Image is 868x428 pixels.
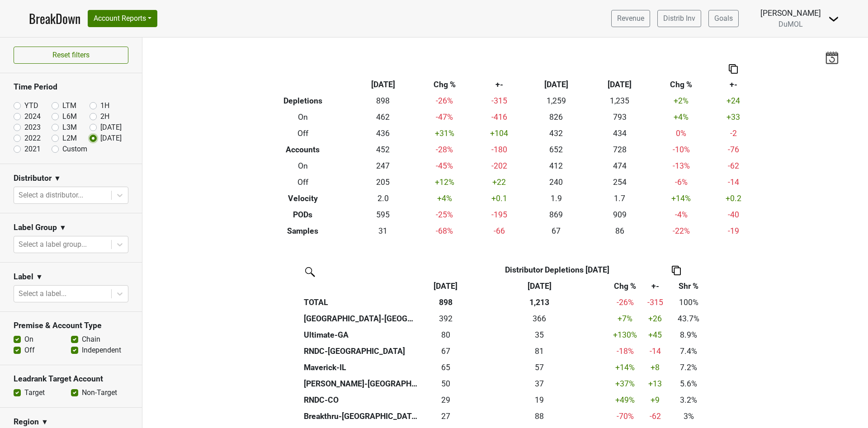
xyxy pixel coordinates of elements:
td: -2 [711,125,756,141]
label: Off [24,345,35,356]
th: +- [711,76,756,93]
td: -13 % [651,158,711,174]
div: 29 [422,394,470,406]
div: +26 [645,313,665,325]
div: -14 [645,345,665,357]
th: [PERSON_NAME]-[GEOGRAPHIC_DATA] [302,376,420,392]
td: +14 % [651,190,711,207]
td: 2.0 [351,190,415,207]
label: 2024 [24,111,41,122]
img: Copy to clipboard [672,266,681,275]
td: 7.2% [667,359,710,376]
div: 50 [422,378,470,390]
div: 88 [474,410,605,422]
th: RNDC-CO [302,392,420,408]
th: 898 [420,294,472,310]
th: Chg %: activate to sort column ascending [607,278,643,294]
td: 595 [351,207,415,223]
th: Velocity [255,190,351,207]
td: -6 % [651,174,711,190]
th: Sep '25: activate to sort column ascending [420,278,472,294]
td: 50 [420,376,472,392]
th: &nbsp;: activate to sort column ascending [302,278,420,294]
td: -10 % [651,141,711,158]
td: -315 [474,93,524,109]
td: 66.668 [420,343,472,359]
th: 36.530 [472,376,607,392]
th: Maverick-IL [302,359,420,376]
td: 0 % [651,125,711,141]
td: 100% [667,294,710,310]
td: 1.7 [588,190,651,207]
td: 432 [524,125,588,141]
label: Target [24,387,45,398]
label: L3M [62,122,77,133]
td: -416 [474,109,524,125]
img: filter [302,264,316,278]
th: Chg % [415,76,474,93]
th: On [255,109,351,125]
span: ▼ [54,173,61,184]
a: BreakDown [29,9,80,28]
th: RNDC-[GEOGRAPHIC_DATA] [302,343,420,359]
td: +4 % [651,109,711,125]
th: 366.000 [472,310,607,327]
td: -195 [474,207,524,223]
td: 3.2% [667,392,710,408]
img: Copy to clipboard [729,64,738,74]
h3: Distributor [14,174,52,183]
button: Account Reports [88,10,157,27]
td: +104 [474,125,524,141]
th: [DATE] [524,76,588,93]
th: Chg % [651,76,711,93]
span: ▼ [59,222,66,233]
td: +33 [711,109,756,125]
td: +22 [474,174,524,190]
label: Custom [62,144,87,155]
td: -26 % [415,93,474,109]
label: 1H [100,100,109,111]
div: +9 [645,394,665,406]
td: -202 [474,158,524,174]
td: +0.1 [474,190,524,207]
td: -4 % [651,207,711,223]
td: 205 [351,174,415,190]
th: 1,213 [472,294,607,310]
a: Goals [708,10,739,27]
div: 80 [422,329,470,341]
td: 43.7% [667,310,710,327]
div: 366 [474,313,605,325]
td: 898 [351,93,415,109]
td: -28 % [415,141,474,158]
td: 240 [524,174,588,190]
td: -76 [711,141,756,158]
th: Sep '24: activate to sort column ascending [472,278,607,294]
div: 65 [422,362,470,373]
label: 2023 [24,122,41,133]
div: 19 [474,394,605,406]
span: DuMOL [778,20,803,28]
div: +8 [645,362,665,373]
div: 27 [422,410,470,422]
td: +37 % [607,376,643,392]
td: 909 [588,207,651,223]
th: PODs [255,207,351,223]
td: 5.6% [667,376,710,392]
label: LTM [62,100,76,111]
td: 452 [351,141,415,158]
th: Shr %: activate to sort column ascending [667,278,710,294]
td: 28.666 [420,392,472,408]
div: 37 [474,378,605,390]
th: [DATE] [588,76,651,93]
div: +45 [645,329,665,341]
th: 88.334 [472,408,607,424]
img: Dropdown Menu [828,14,839,24]
h3: Label Group [14,223,57,232]
label: Independent [82,345,121,356]
label: L2M [62,133,77,144]
td: 86 [588,223,651,239]
div: [PERSON_NAME] [760,7,821,19]
td: -25 % [415,207,474,223]
td: 3% [667,408,710,424]
td: -70 % [607,408,643,424]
